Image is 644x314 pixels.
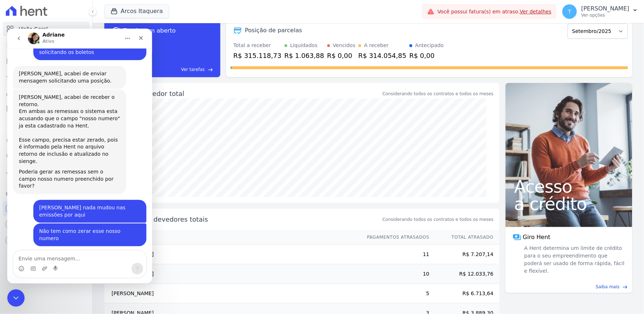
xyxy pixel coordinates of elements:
a: Clientes [3,85,90,100]
a: Crédito [3,133,90,148]
a: Recebíveis [3,201,90,216]
span: task_alt [112,26,120,35]
button: Selecionador de Emoji [11,237,17,243]
div: [PERSON_NAME] nada mudou nas emissões por aqui [26,171,139,194]
td: [PERSON_NAME] [104,245,360,264]
th: Total Atrasado [430,230,499,245]
a: Lotes [3,70,90,84]
div: [PERSON_NAME], acabei de receber o retorno. Em ambas as remessas o sistema esta acusando que o ca... [12,65,113,136]
a: Conta Hent [3,217,90,232]
a: Troca de Arquivos [3,165,90,180]
button: Selecionador de GIF [23,237,29,243]
div: Thayna diz… [6,171,139,195]
div: R$ 314.054,85 [358,51,407,60]
p: [PERSON_NAME] [581,5,630,12]
span: Considerando todos os contratos e todos os meses [383,216,494,223]
div: [PERSON_NAME], acabei de enviar mensagem solicitando uma posição. [12,42,113,56]
td: 11 [360,245,430,264]
span: T [568,9,572,14]
span: Você possui fatura(s) em atraso. [437,8,552,16]
span: Ver tarefas [181,66,205,73]
div: R$ 1.063,88 [284,51,324,60]
a: Ver tarefas east [148,66,213,73]
span: east [623,284,628,290]
span: Giro Hent [523,233,550,242]
td: R$ 7.207,14 [430,245,499,264]
span: Saiba mais [596,284,620,290]
a: Saiba mais east [510,284,628,290]
span: Visão Geral [19,25,48,33]
span: A Hent determina um limite de crédito para o seu empreendimento que poderá ser usado de forma ráp... [523,244,625,275]
div: Adriane diz… [6,61,139,171]
div: [PERSON_NAME] nada mudou nas emissões por aqui [32,176,133,190]
textarea: Envie uma mensagem... [6,222,139,234]
div: Não tem como zerar esse nosso numero [26,195,139,218]
button: Upload do anexo [34,237,40,243]
a: Parcelas [3,54,90,68]
button: Start recording [46,237,52,243]
div: Não tem como zerar esse nosso numero [32,199,133,213]
td: 10 [360,264,430,284]
a: Visão Geral [3,22,90,36]
div: Antecipado [415,42,444,49]
td: [PERSON_NAME] [104,264,360,284]
div: Plataformas [6,190,87,198]
a: Ver detalhes [520,9,552,14]
td: 5 [360,284,430,303]
div: Liquidados [290,42,318,49]
div: Vencidos [333,42,356,49]
div: R$ 0,00 [327,51,356,60]
div: Poderia gerar as remessas sem o campo nosso numero preenchido por favor? [12,140,113,161]
div: R$ 0,00 [410,51,444,60]
div: Considerando todos os contratos e todos os meses [383,91,494,97]
div: A receber [364,42,389,49]
th: Nome [104,230,360,245]
span: east [208,67,213,72]
div: Thayna diz… [6,195,139,223]
div: Posição de parcelas [245,26,302,35]
div: R$ 315.118,73 [233,51,282,60]
iframe: Intercom live chat [7,289,25,307]
span: Principais devedores totais [120,214,381,224]
a: Minha Carteira [3,101,90,116]
td: R$ 6.713,64 [430,284,499,303]
button: Arcos Itaquera [104,4,169,18]
span: Acesso [514,178,624,195]
span: a crédito [514,195,624,213]
div: [PERSON_NAME], acabei de receber o retorno.Em ambas as remessas o sistema esta acusando que o cam... [6,61,119,166]
a: Contratos [3,38,90,52]
th: Pagamentos Atrasados [360,230,430,245]
a: Negativação [3,149,90,164]
p: Ver opções [581,12,630,18]
div: Saldo devedor total [120,89,381,99]
span: Tarefas em aberto [123,26,176,35]
div: Total a receber [233,42,282,49]
button: T [PERSON_NAME] Ver opções [557,1,644,22]
td: [PERSON_NAME] [104,284,360,303]
button: Enviar uma mensagem [124,234,136,246]
td: R$ 12.033,76 [430,264,499,284]
a: Transferências [3,117,90,132]
iframe: Intercom live chat [7,29,152,284]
